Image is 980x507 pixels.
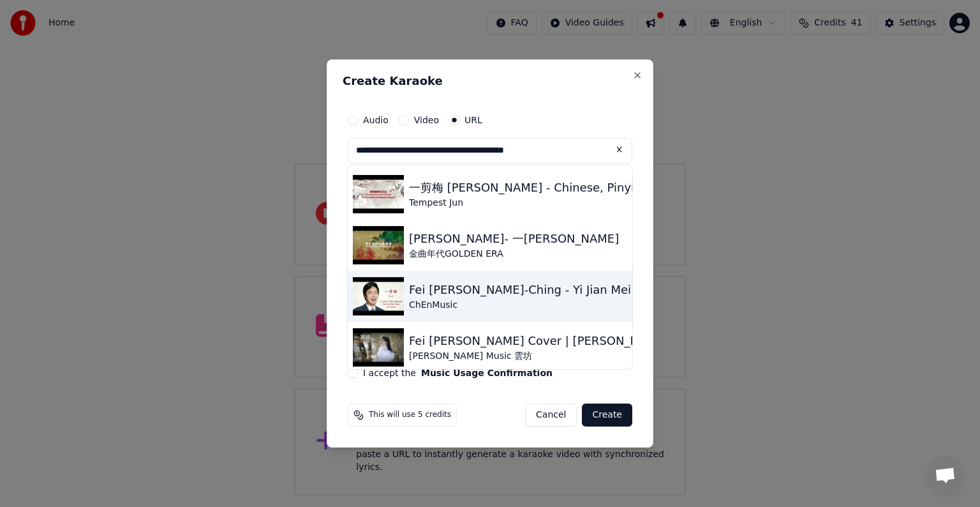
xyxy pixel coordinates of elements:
[414,116,439,125] label: Video
[353,226,404,264] img: 費玉清 - 一翦梅 Yu-Ching Fei- Yi Jian Mei
[363,368,553,377] label: I accept the
[409,281,774,299] div: Fei [PERSON_NAME]-Ching - Yi Jian Mei [PERSON_NAME]– 一剪梅
[363,116,389,125] label: Audio
[353,328,404,367] img: Fei Yu Qing Yi Jian Mei Cover | Xue Hua Piao Piao Bei Feng Xiao Xiao | Ariel Tian
[353,277,404,315] img: Fei Yu-Ching - Yi Jian Mei 费玉清 – 一剪梅
[409,197,766,209] div: Tempest Jun
[409,179,766,197] div: 一剪梅 [PERSON_NAME] - Chinese, Pinyin & English Translation
[582,404,632,427] button: Create
[369,410,451,420] span: This will use 5 credits
[421,368,553,377] button: I accept the
[409,230,619,248] div: [PERSON_NAME]- 一[PERSON_NAME]
[409,248,619,261] div: 金曲年代GOLDEN ERA
[343,75,637,87] h2: Create Karaoke
[409,332,873,350] div: Fei [PERSON_NAME] Cover | [PERSON_NAME] [PERSON_NAME] | [PERSON_NAME]
[409,299,774,312] div: ChEnMusic
[409,350,873,363] div: [PERSON_NAME] Music 雲坊
[464,116,482,125] label: URL
[525,404,577,427] button: Cancel
[353,175,404,213] img: 一剪梅 Yi Jian Mei - Chinese, Pinyin & English Translation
